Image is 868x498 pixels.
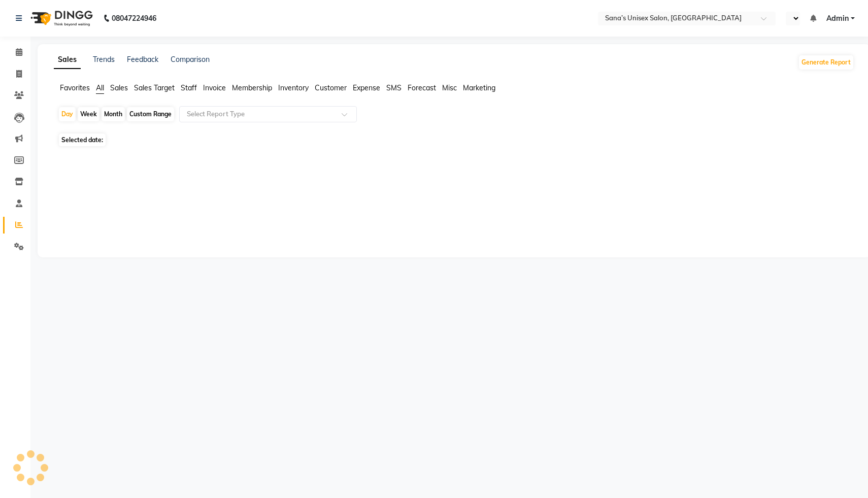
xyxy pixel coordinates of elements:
a: Comparison [171,55,210,64]
span: Invoice [203,83,226,92]
span: Selected date: [59,134,106,146]
div: Day [59,107,76,121]
span: Sales Target [134,83,175,92]
span: Customer [315,83,347,92]
span: Staff [181,83,197,92]
span: Forecast [408,83,436,92]
span: Expense [353,83,380,92]
span: Membership [232,83,272,92]
b: 08047224946 [112,4,156,32]
span: Misc [442,83,457,92]
div: Week [78,107,99,121]
div: Month [102,107,125,121]
span: Marketing [463,83,495,92]
span: Inventory [278,83,309,92]
span: All [96,83,104,92]
a: Trends [93,55,115,64]
span: SMS [386,83,402,92]
img: logo [26,4,95,32]
span: Sales [110,83,128,92]
span: Favorites [60,83,90,92]
a: Sales [54,51,81,69]
div: Custom Range [127,107,174,121]
span: Admin [826,13,849,24]
a: Feedback [127,55,158,64]
button: Generate Report [799,55,853,70]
